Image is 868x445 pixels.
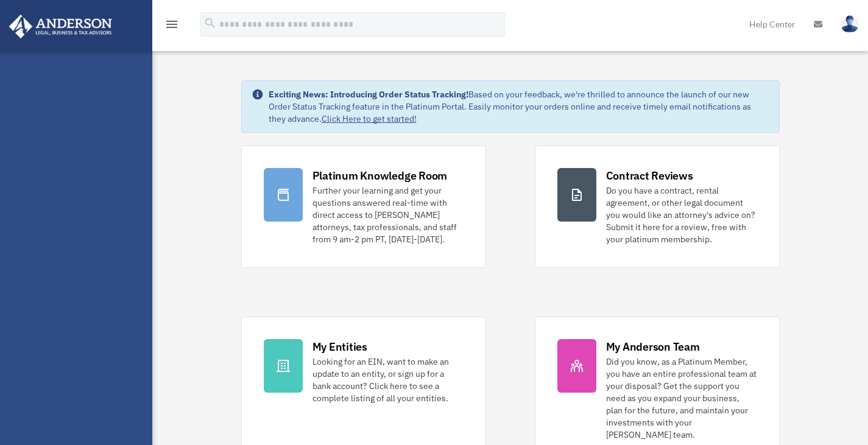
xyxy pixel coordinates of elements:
a: Click Here to get started! [322,113,417,124]
img: User Pic [841,15,859,33]
div: Looking for an EIN, want to make an update to an entity, or sign up for a bank account? Click her... [312,356,464,404]
strong: Exciting News: Introducing Order Status Tracking! [269,89,468,100]
div: Further your learning and get your questions answered real-time with direct access to [PERSON_NAM... [312,184,464,245]
a: Contract Reviews Do you have a contract, rental agreement, or other legal document you would like... [535,145,780,268]
div: Platinum Knowledge Room [312,168,448,183]
div: Contract Reviews [606,168,693,183]
a: menu [164,21,179,32]
a: Platinum Knowledge Room Further your learning and get your questions answered real-time with dire... [241,145,486,268]
i: menu [164,17,179,32]
div: Did you know, as a Platinum Member, you have an entire professional team at your disposal? Get th... [606,356,757,441]
div: Based on your feedback, we're thrilled to announce the launch of our new Order Status Tracking fe... [269,88,769,125]
img: Anderson Advisors Platinum Portal [5,15,116,38]
div: My Entities [312,339,367,354]
div: My Anderson Team [606,339,700,354]
i: search [203,16,217,30]
div: Do you have a contract, rental agreement, or other legal document you would like an attorney's ad... [606,184,757,245]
